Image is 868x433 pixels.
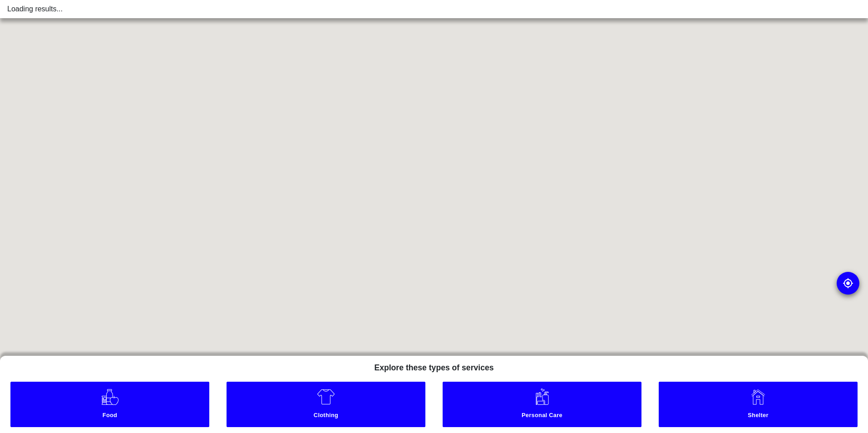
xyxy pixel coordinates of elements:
[13,412,207,421] small: Food
[445,412,639,421] small: Personal Care
[227,382,425,427] a: Clothing
[443,382,641,427] a: Personal Care
[229,412,423,421] small: Clothing
[7,4,861,15] div: Loading results...
[101,388,119,406] img: Food
[843,278,853,289] img: go to my location
[317,388,335,406] img: Clothing
[749,388,767,406] img: Shelter
[661,412,855,421] small: Shelter
[533,388,551,406] img: Personal Care
[367,356,501,376] h5: Explore these types of services
[659,382,858,427] a: Shelter
[10,382,209,427] a: Food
